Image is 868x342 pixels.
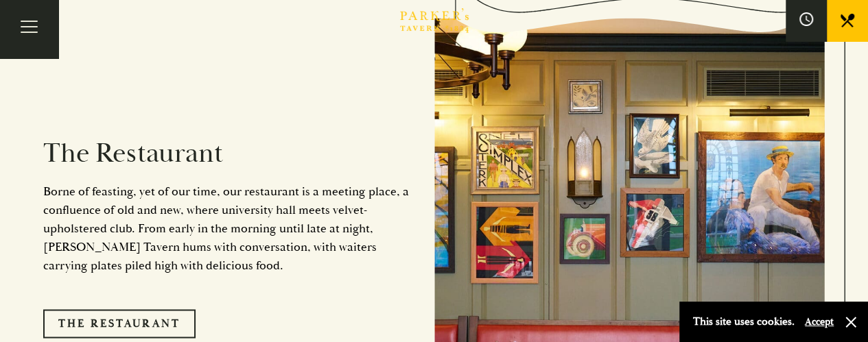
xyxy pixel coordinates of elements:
[43,137,414,170] h2: The Restaurant
[43,309,196,338] a: The Restaurant
[805,315,834,328] button: Accept
[43,182,414,275] p: Borne of feasting, yet of our time, our restaurant is a meeting place, a confluence of old and ne...
[844,315,858,329] button: Close and accept
[693,312,795,332] p: This site uses cookies.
